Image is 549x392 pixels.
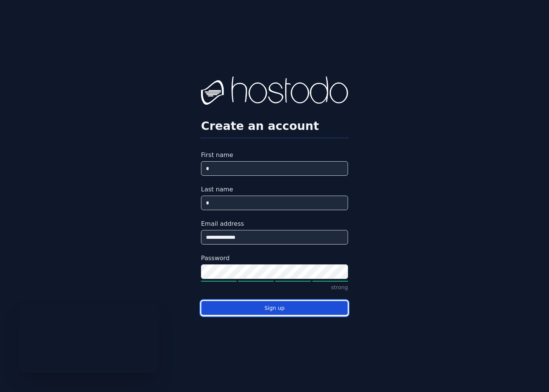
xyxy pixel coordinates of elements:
label: Last name [201,185,348,194]
label: Password [201,254,348,263]
h2: Create an account [201,119,348,133]
img: Hostodo [201,76,348,107]
label: First name [201,151,348,160]
p: strong [201,283,348,292]
label: Email address [201,219,348,228]
button: Sign up [201,301,348,316]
